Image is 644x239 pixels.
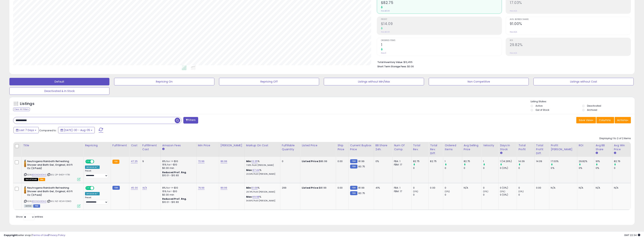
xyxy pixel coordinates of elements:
[162,201,193,204] div: $10.01 - $10.83
[253,195,259,199] a: 69.98
[302,159,319,163] b: Listed Price:
[614,160,631,163] div: 82.76
[246,168,277,175] div: %
[510,43,631,48] h2: 29.82%
[445,143,460,151] div: Ordered Items
[615,117,631,123] button: Actions
[32,233,48,237] a: Terms of Use
[551,143,575,151] div: Profit [PERSON_NAME]
[551,160,577,163] div: 17.03%
[350,165,357,168] small: FBM
[39,129,57,132] span: Compared to:
[246,186,277,193] div: %
[510,18,631,20] span: Avg. Buybox Share
[394,163,408,166] div: FBM: 17
[219,78,319,85] button: Repricing Off
[246,186,252,190] b: Min:
[483,193,498,197] div: 0
[24,186,80,207] div: ASIN:
[614,186,628,190] div: N/A
[381,31,390,33] small: Prev: $0.00
[302,160,333,163] div: $86.99
[510,52,517,54] small: Prev: N/A
[587,108,597,112] label: Archived
[536,143,548,155] div: Total Profit Diff.
[24,160,26,167] img: 31tSDwGW9FL._SL40_.jpg
[381,1,502,6] h2: $82.75
[198,186,205,190] a: 79.99
[375,143,391,151] div: BB Share 24h.
[94,160,100,163] span: OFF
[86,160,90,163] span: ON
[49,233,65,237] a: Privacy Policy
[20,101,34,106] h5: Listings
[599,137,631,140] div: Displaying 1 to 2 of 2 items
[551,166,577,170] div: 0%
[338,160,346,163] div: 0.00
[9,78,109,85] button: Default
[112,186,120,190] small: FBM
[246,164,277,167] p: 7.93% Profit [PERSON_NAME]
[162,143,195,147] div: Amazon Fees
[375,186,389,190] div: 41%
[39,178,45,181] span: FBA
[377,61,403,64] b: Total Inventory Value:
[14,127,39,133] button: Last 7 Days
[33,204,40,208] span: FBM
[162,147,165,151] small: Amazon Fees.
[596,160,612,163] div: 91%
[510,1,631,6] h2: 17.03%
[407,65,414,68] span: $0.06
[114,78,214,85] button: Repricing On
[596,186,609,190] div: N/A
[162,166,193,170] div: $0.30 min
[162,193,193,197] div: $0.30 min
[27,160,73,171] b: Neutrogena Rainbath Refreshing Shower and Bath Gel, Original, 40 Fl Oz (3 Pack)
[377,65,407,68] b: Short Term Storage Fees:
[510,10,517,12] small: Prev: N/A
[19,128,34,132] span: Last 7 Days
[587,104,601,107] label: Deactivated
[533,78,633,85] button: Listings without Cost
[500,193,517,197] div: 0 (0%)
[24,178,38,181] span: All listings that are currently out of stock and unavailable for purchase on Amazon
[64,128,90,132] span: [DATE]-30 - Aug-05
[338,186,346,190] div: 0.00
[510,39,631,42] span: ROI
[536,186,546,190] div: 0.00
[483,160,498,163] div: 1
[9,87,109,95] button: Deactivated & In Stock
[596,143,611,151] div: Avg BB Share
[596,166,612,170] div: 0%
[413,190,418,193] small: (0%)
[32,200,46,203] a: B00N0A9DHS
[162,163,193,166] div: 15% for > $10
[246,195,253,199] b: Max:
[596,117,614,123] button: Columns
[579,186,591,190] div: N/A
[518,186,534,190] div: 0
[599,118,611,122] span: Columns
[24,186,26,194] img: 31tSDwGW9FL._SL40_.jpg
[518,160,534,163] div: 14.09
[430,160,440,163] div: 82.75
[483,190,488,193] small: (0%)
[381,22,502,27] h2: $14.09
[518,190,524,193] small: (0%)
[394,160,408,163] div: FBA: 1
[381,18,502,20] span: Profit
[358,159,364,163] span: 81.99
[350,159,357,163] small: FBM
[510,31,517,33] small: Prev: N/A
[198,143,217,147] div: Min Price
[483,143,497,147] div: Velocity
[198,159,205,163] a: 72.99
[246,195,277,202] div: %
[445,186,462,190] div: 0
[246,191,277,193] p: 28.74% Profit [PERSON_NAME]
[85,165,100,169] div: Amazon AI *
[614,166,631,170] div: 0
[596,151,598,155] small: Avg BB Share.
[430,186,440,190] div: 0.00
[624,233,640,237] span: 2025-08-14 22:34 GMT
